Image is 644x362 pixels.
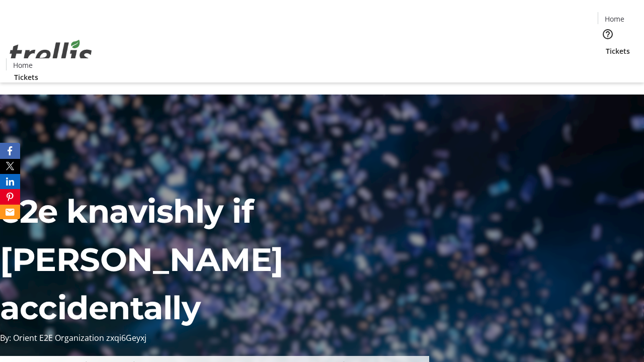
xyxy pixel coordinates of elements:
[605,14,624,24] span: Home
[14,72,38,82] span: Tickets
[7,60,39,70] a: Home
[598,46,638,56] a: Tickets
[606,46,630,56] span: Tickets
[6,29,96,79] img: Orient E2E Organization zxqi6Geyxj's Logo
[598,56,618,76] button: Cart
[598,24,618,44] button: Help
[598,14,630,24] a: Home
[13,60,33,70] span: Home
[6,72,46,82] a: Tickets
